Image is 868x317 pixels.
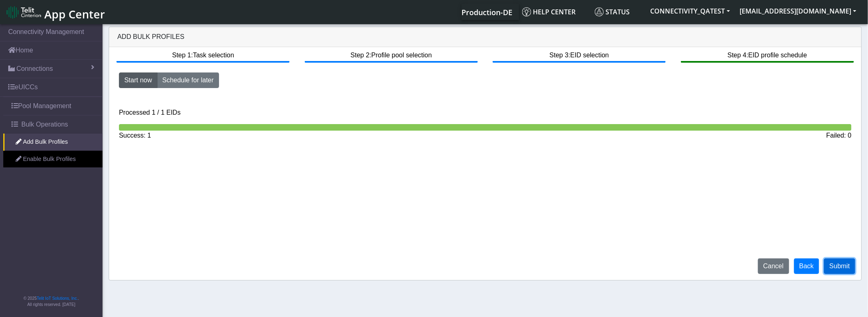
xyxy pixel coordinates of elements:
[595,7,630,16] span: Status
[758,258,789,274] button: Cancel
[3,97,103,115] a: Pool Management
[794,258,820,274] button: Back
[119,108,852,118] p: Processed 1 / 1 EIDs
[522,7,576,16] span: Help center
[119,131,151,140] p: Success: 1
[522,7,531,16] img: knowledge.svg
[827,131,852,140] p: Failed: 0
[824,258,855,274] button: Submit
[3,151,103,168] a: Enable Bulk Profiles
[646,4,735,18] button: CONNECTIVITY_QATEST
[305,47,478,63] btn: Step 2: Profile pool selection
[157,72,219,88] button: Schedule for later
[493,47,666,63] btn: Step 3: EID selection
[462,7,513,17] span: Production-DE
[119,72,158,88] button: Start now
[3,115,103,134] a: Bulk Operations
[735,4,861,18] button: [EMAIL_ADDRESS][DOMAIN_NAME]
[109,27,861,47] div: Add Bulk Profiles
[3,134,103,151] a: Add Bulk Profiles
[16,64,53,74] span: Connections
[519,4,592,20] a: Help center
[21,120,68,129] span: Bulk Operations
[37,296,78,301] a: Telit IoT Solutions, Inc.
[681,47,854,63] btn: Step 4: EID profile schedule
[461,4,512,20] a: Your current platform instance
[44,7,105,22] span: App Center
[595,7,604,16] img: status.svg
[119,72,219,88] div: Campaign Timing Options
[592,4,646,20] a: Status
[7,6,41,19] img: logo-telit-cinterion-gw-new.png
[7,3,104,21] a: App Center
[116,47,290,63] btn: Step 1: Task selection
